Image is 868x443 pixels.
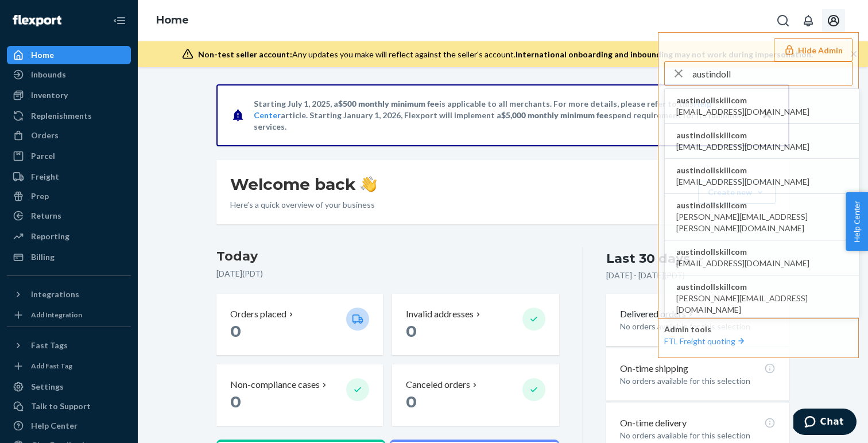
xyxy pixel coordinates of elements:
a: Reporting [7,227,131,246]
ol: breadcrumbs [147,4,198,37]
div: Returns [31,210,61,222]
a: Settings [7,378,131,396]
a: Help Center [7,417,131,435]
div: Prep [31,191,49,202]
p: Admin tools [664,324,852,335]
a: Home [7,46,131,64]
span: 0 [406,321,417,341]
a: Returns [7,207,131,225]
div: Parcel [31,150,55,162]
a: Add Integration [7,308,131,322]
button: Open notifications [797,9,820,32]
span: $5,000 monthly minimum fee [501,110,609,120]
span: [EMAIL_ADDRESS][DOMAIN_NAME] [676,141,809,153]
a: Orders [7,126,131,145]
span: austindollskillcom [676,95,809,106]
button: Non-compliance cases 0 [216,364,383,426]
button: Open Search Box [772,9,795,32]
p: Invalid addresses [406,308,474,321]
button: Help Center [846,192,868,251]
div: Orders [31,130,59,141]
div: Talk to Support [31,401,91,412]
h3: Today [216,247,559,266]
span: 0 [406,392,417,411]
span: austindollskillcom [676,246,809,258]
p: Starting July 1, 2025, a is applicable to all merchants. For more details, please refer to this a... [254,98,750,133]
p: Non-compliance cases [230,378,320,391]
button: Talk to Support [7,397,131,415]
div: Add Integration [31,310,82,320]
p: [DATE] - [DATE] ( PDT ) [606,270,685,281]
p: Canceled orders [406,378,470,391]
span: austindollskillcom [676,130,809,141]
p: On-time delivery [620,417,687,430]
div: Billing [31,251,55,263]
button: Orders placed 0 [216,294,383,355]
p: [DATE] ( PDT ) [216,268,559,279]
div: Help Center [31,420,77,432]
div: Home [31,49,54,61]
a: Home [156,14,189,26]
span: $500 monthly minimum fee [338,99,439,108]
span: [EMAIL_ADDRESS][DOMAIN_NAME] [676,176,809,188]
img: Flexport logo [13,15,61,26]
button: Integrations [7,285,131,304]
iframe: Opens a widget where you can chat to one of our agents [793,409,857,437]
div: Last 30 days [606,250,690,267]
button: Hide Admin [774,38,852,61]
div: Add Fast Tag [31,361,72,371]
span: Non-test seller account: [198,49,292,59]
span: austindollskillcom [676,165,809,176]
span: [EMAIL_ADDRESS][DOMAIN_NAME] [676,258,809,269]
button: Invalid addresses 0 [392,294,559,355]
span: International onboarding and inbounding may not work during impersonation. [516,49,813,59]
p: Here’s a quick overview of your business [230,199,377,211]
div: Reporting [31,231,69,242]
span: austindollskillcom [676,281,847,293]
a: FTL Freight quoting [664,336,747,346]
div: Inbounds [31,69,66,80]
div: Settings [31,381,64,393]
p: No orders available for this selection [620,321,776,332]
span: austindollskillcom [676,200,847,211]
a: Prep [7,187,131,205]
h1: Welcome back [230,174,377,195]
div: Freight [31,171,59,182]
span: 0 [230,392,241,411]
div: Any updates you make will reflect against the seller's account. [198,49,813,60]
a: Parcel [7,147,131,165]
div: Inventory [31,90,68,101]
p: On-time shipping [620,362,688,375]
span: 0 [230,321,241,341]
button: Fast Tags [7,336,131,355]
div: Integrations [31,289,79,300]
button: Canceled orders 0 [392,364,559,426]
span: [PERSON_NAME][EMAIL_ADDRESS][DOMAIN_NAME] [676,293,847,316]
a: Inventory [7,86,131,104]
button: Close Navigation [108,9,131,32]
a: Billing [7,248,131,266]
span: [EMAIL_ADDRESS][DOMAIN_NAME] [676,106,809,118]
a: Freight [7,168,131,186]
p: No orders available for this selection [620,375,776,387]
button: Delivered orders [620,308,695,321]
input: Search or paste seller ID [692,62,852,85]
img: hand-wave emoji [361,176,377,192]
a: Inbounds [7,65,131,84]
a: Replenishments [7,107,131,125]
p: No orders available for this selection [620,430,776,441]
a: Add Fast Tag [7,359,131,373]
span: [PERSON_NAME][EMAIL_ADDRESS][PERSON_NAME][DOMAIN_NAME] [676,211,847,234]
button: Open account menu [822,9,845,32]
div: Replenishments [31,110,92,122]
div: Fast Tags [31,340,68,351]
p: Orders placed [230,308,286,321]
